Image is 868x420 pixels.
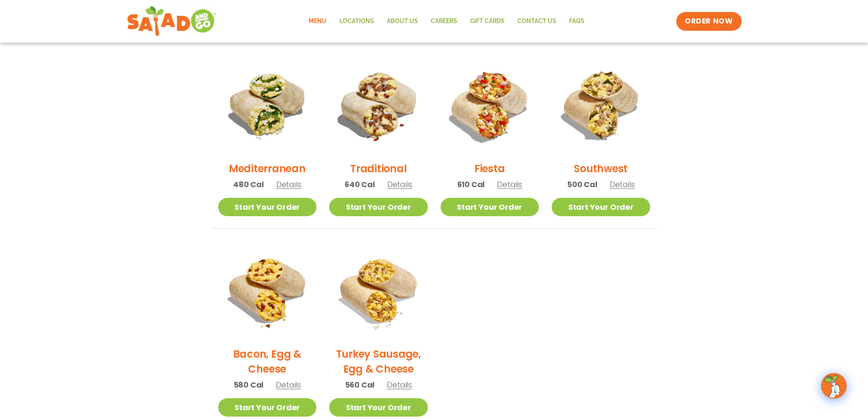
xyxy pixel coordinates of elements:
a: Menu [302,12,333,31]
span: 640 Cal [345,179,375,190]
h2: Fiesta [474,161,505,176]
h2: Mediterranean [229,161,306,176]
nav: Menu [302,12,591,31]
img: Product photo for Traditional [329,56,428,155]
img: Product photo for Turkey Sausage, Egg & Cheese [329,241,428,340]
a: Start Your Order [329,398,428,417]
a: About Us [380,12,424,31]
a: GIFT CARDS [464,12,511,31]
a: Contact Us [511,12,563,31]
span: Details [497,179,522,190]
a: Start Your Order [329,198,428,216]
span: 560 Cal [345,379,375,391]
a: Start Your Order [552,198,650,216]
a: Careers [424,12,464,31]
h2: Traditional [350,161,406,176]
span: 480 Cal [233,179,264,190]
span: 580 Cal [234,379,264,391]
a: Locations [333,12,380,31]
h2: Bacon, Egg & Cheese [218,347,317,376]
span: Details [610,179,635,190]
h2: Turkey Sausage, Egg & Cheese [329,347,428,376]
span: Details [276,379,301,390]
span: 610 Cal [457,179,485,190]
img: Product photo for Bacon, Egg & Cheese [218,241,317,340]
a: ORDER NOW [676,12,741,31]
img: wpChatIcon [822,374,846,398]
span: Details [387,179,412,190]
img: Product photo for Fiesta [441,56,539,155]
a: Start Your Order [218,198,317,216]
img: Product photo for Southwest [552,56,650,155]
img: new-SAG-logo-768×292 [127,4,217,38]
span: 500 Cal [567,179,597,190]
h2: Southwest [574,161,628,176]
span: Details [276,179,301,190]
a: Start Your Order [441,198,539,216]
span: ORDER NOW [685,16,733,26]
span: Details [387,379,412,390]
a: Start Your Order [218,398,317,417]
img: Product photo for Mediterranean Breakfast Burrito [218,56,317,155]
a: FAQs [563,12,591,31]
